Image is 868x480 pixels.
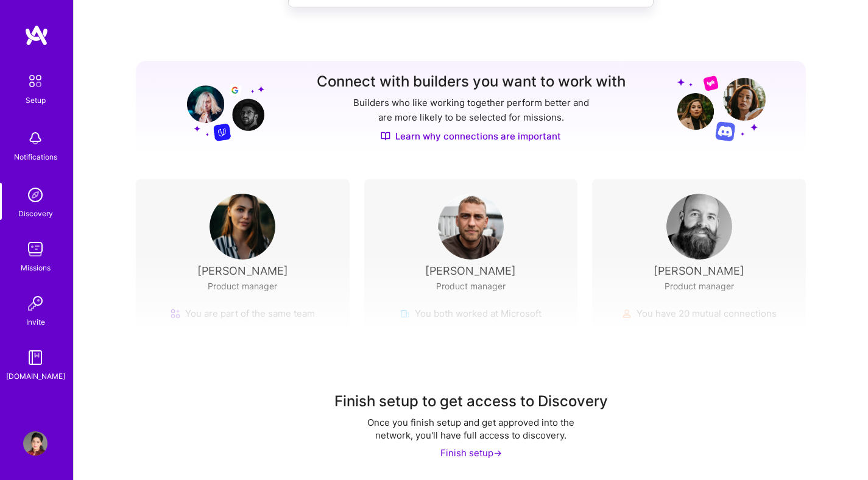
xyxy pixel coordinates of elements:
[23,183,48,207] img: discovery
[24,24,49,46] img: logo
[21,261,51,274] div: Missions
[317,73,626,91] h3: Connect with builders you want to work with
[26,94,46,107] div: Setup
[176,74,264,141] img: Grow your network
[23,345,48,370] img: guide book
[18,207,53,220] div: Discovery
[381,131,390,141] img: Discover
[440,446,502,459] div: Finish setup ->
[23,126,48,150] img: bell
[23,431,48,456] img: User Avatar
[351,96,591,125] p: Builders who like working together perform better and are more likely to be selected for missions.
[677,75,766,141] img: Grow your network
[438,194,504,259] img: User Avatar
[26,316,45,328] div: Invite
[666,194,732,259] img: User Avatar
[381,130,561,143] a: Learn why connections are important
[6,370,65,383] div: [DOMAIN_NAME]
[210,194,275,259] img: User Avatar
[14,150,57,163] div: Notifications
[349,416,593,442] div: Once you finish setup and get approved into the network, you'll have full access to discovery.
[23,68,48,94] img: setup
[334,392,608,411] div: Finish setup to get access to Discovery
[23,237,48,261] img: teamwork
[20,431,51,456] a: User Avatar
[23,291,48,316] img: Invite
